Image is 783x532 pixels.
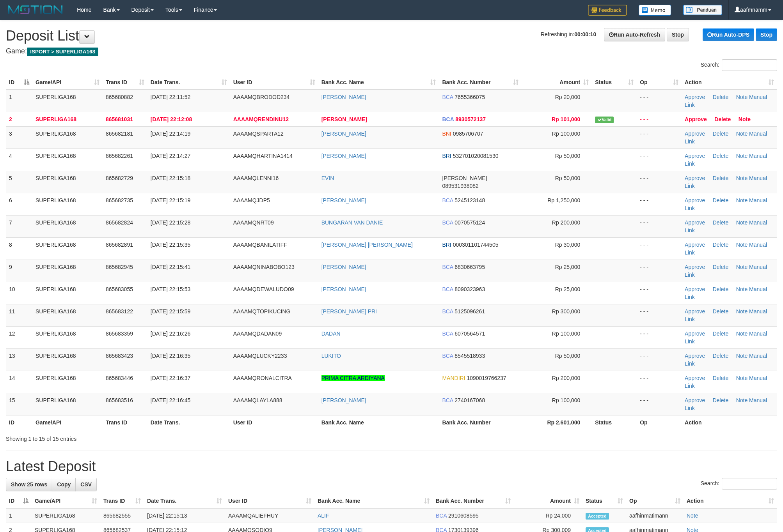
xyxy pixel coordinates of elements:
a: Copy [52,478,76,491]
a: ALIF [318,513,329,519]
th: Status [592,415,637,429]
span: 865683359 [106,331,133,337]
th: Action: activate to sort column ascending [682,75,777,90]
td: SUPERLIGA168 [32,326,103,348]
a: Manual Link [685,286,767,300]
strong: 00:00:10 [574,31,596,37]
th: ID: activate to sort column descending [6,75,32,90]
a: PRIMA CITRA ARDIYANA [321,375,385,381]
span: AAAAMQBRODOD234 [233,94,290,100]
span: 865681031 [106,116,133,122]
a: Delete [713,264,728,270]
a: Manual Link [685,331,767,345]
h1: Deposit List [6,28,777,44]
a: Manual Link [685,94,767,108]
td: aafhinmatimann [626,508,684,523]
a: Note [736,131,748,137]
a: Approve [685,353,705,359]
th: User ID: activate to sort column ascending [225,494,314,508]
a: Delete [713,131,728,137]
span: Copy 532701020081530 to clipboard [453,153,499,159]
span: [DATE] 22:16:35 [151,353,190,359]
div: Showing 1 to 15 of 15 entries [6,432,320,443]
td: SUPERLIGA168 [32,237,103,260]
input: Search: [722,59,777,71]
td: 5 [6,171,32,193]
td: SUPERLIGA168 [32,193,103,215]
td: - - - [637,215,682,237]
a: Delete [714,116,731,122]
td: - - - [637,126,682,148]
span: Rp 50,000 [555,175,581,181]
span: 865683122 [106,308,133,315]
td: - - - [637,348,682,371]
span: Copy 6070564571 to clipboard [455,331,485,337]
td: 15 [6,393,32,415]
a: Manual Link [685,397,767,411]
span: BCA [442,331,453,337]
span: [PERSON_NAME] [442,175,487,181]
a: Approve [685,375,705,381]
a: Delete [713,197,728,203]
span: BCA [436,513,447,519]
td: SUPERLIGA168 [32,148,103,171]
span: 865682824 [106,219,133,226]
span: Rp 1,250,000 [547,197,580,203]
span: AAAAMQDEWALUDO09 [233,286,294,292]
a: Note [736,397,748,403]
a: EVIN [321,175,334,181]
a: Note [736,375,748,381]
span: 865680882 [106,94,133,100]
th: Op: activate to sort column ascending [637,75,682,90]
img: Button%20Memo.svg [639,5,671,16]
td: 11 [6,304,32,326]
th: ID: activate to sort column descending [6,494,32,508]
span: AAAAMQJDP5 [233,197,270,203]
span: 865682181 [106,131,133,137]
td: - - - [637,193,682,215]
td: 4 [6,148,32,171]
td: 10 [6,282,32,304]
a: Manual Link [685,197,767,211]
th: Bank Acc. Name [318,415,439,429]
span: [DATE] 22:11:52 [151,94,190,100]
span: Copy 089531938082 to clipboard [442,183,478,189]
span: [DATE] 22:15:35 [151,242,190,248]
a: Delete [713,242,728,248]
span: Refreshing in: [541,31,596,37]
a: Note [736,219,748,226]
span: AAAAMQRENDINU12 [233,116,289,122]
span: Rp 100,000 [552,131,580,137]
a: Note [736,197,748,203]
span: BRI [442,242,451,248]
span: Rp 300,000 [552,308,580,315]
span: Copy 7655366075 to clipboard [455,94,485,100]
span: BCA [442,197,453,203]
span: Rp 50,000 [555,353,581,359]
td: SUPERLIGA168 [32,171,103,193]
input: Search: [722,478,777,490]
a: Approve [685,153,705,159]
td: 7 [6,215,32,237]
td: - - - [637,304,682,326]
span: Accepted [586,513,609,520]
a: Delete [713,219,728,226]
a: Manual Link [685,264,767,278]
span: ISPORT > SUPERLIGA168 [27,48,98,56]
td: SUPERLIGA168 [32,508,100,523]
td: 9 [6,260,32,282]
th: Bank Acc. Name: activate to sort column ascending [314,494,433,508]
span: BCA [442,94,453,100]
th: Bank Acc. Number: activate to sort column ascending [433,494,514,508]
a: Manual Link [685,375,767,389]
th: Game/API: activate to sort column ascending [32,494,100,508]
h4: Game: [6,48,777,55]
a: DADAN [321,331,341,337]
span: Copy 2740167068 to clipboard [455,397,485,403]
a: Show 25 rows [6,478,52,491]
th: Status: activate to sort column ascending [592,75,637,90]
td: - - - [637,326,682,348]
span: 865683446 [106,375,133,381]
td: SUPERLIGA168 [32,260,103,282]
span: AAAAMQRONALCITRA [233,375,292,381]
